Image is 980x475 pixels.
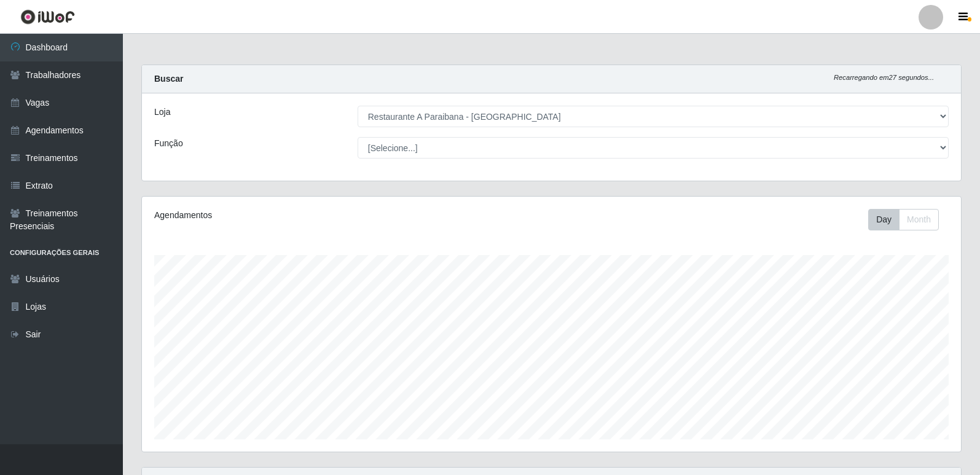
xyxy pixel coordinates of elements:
div: First group [868,209,939,230]
div: Toolbar with button groups [868,209,949,230]
button: Month [899,209,939,230]
button: Day [868,209,900,230]
label: Função [154,137,183,150]
img: CoreUI Logo [20,9,75,25]
div: Agendamentos [154,209,474,222]
strong: Buscar [154,74,183,84]
label: Loja [154,106,170,119]
i: Recarregando em 27 segundos... [834,74,934,81]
